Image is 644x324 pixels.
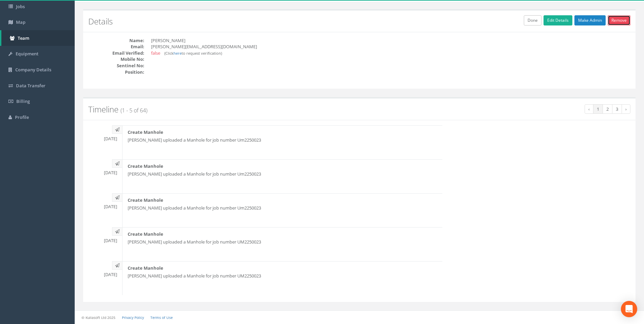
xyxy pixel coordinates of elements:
[16,19,25,25] span: Map
[128,205,437,211] p: [PERSON_NAME] uploaded a Manhole for job number Um2250023
[585,104,593,114] a: ‹
[85,125,122,142] div: [DATE]
[151,37,354,44] dd: [PERSON_NAME]
[173,51,182,56] a: here
[85,159,122,176] div: [DATE]
[81,315,115,320] small: © Kullasoft Ltd 2025
[128,163,163,169] strong: Create Manhole
[15,114,29,120] span: Profile
[85,227,122,244] div: [DATE]
[90,56,144,62] dt: Mobile No:
[164,51,222,56] small: (Click to request verification)
[603,104,612,114] a: 2
[85,261,122,278] div: [DATE]
[90,50,144,56] dt: Email Verified:
[85,193,122,210] div: [DATE]
[16,51,38,57] span: Equipment
[122,315,144,320] a: Privacy Policy
[1,30,75,46] a: Team
[574,15,606,25] a: Make Admin
[128,273,437,279] p: [PERSON_NAME] uploaded a Manhole for job number UM2250023
[128,239,437,245] p: [PERSON_NAME] uploaded a Manhole for job number UM2250023
[128,129,163,135] strong: Create Manhole
[90,62,144,69] dt: Sentinel No:
[622,104,630,114] a: ›
[128,137,437,143] p: [PERSON_NAME] uploaded a Manhole for job number Um2250023
[128,197,163,203] strong: Create Manhole
[151,43,354,50] dd: [PERSON_NAME][EMAIL_ADDRESS][DOMAIN_NAME]
[18,35,29,41] span: Team
[90,37,144,44] dt: Name:
[621,301,637,317] div: Open Intercom Messenger
[15,67,51,73] span: Company Details
[128,265,163,271] strong: Create Manhole
[151,50,160,56] span: false
[593,104,603,114] a: 1
[88,17,630,26] h2: Details
[16,3,25,10] span: Jobs
[128,171,437,177] p: [PERSON_NAME] uploaded a Manhole for job number Um2250023
[612,104,622,114] a: 3
[88,105,630,114] h2: Timeline
[128,231,163,237] strong: Create Manhole
[90,43,144,50] dt: Email:
[90,69,144,75] dt: Position:
[544,15,572,25] a: Edit Details
[608,15,630,25] a: Remove
[150,315,173,320] a: Terms of Use
[16,83,45,89] span: Data Transfer
[16,98,30,104] span: Billing
[121,107,147,114] span: (1 - 5 of 64)
[524,15,541,25] a: Done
